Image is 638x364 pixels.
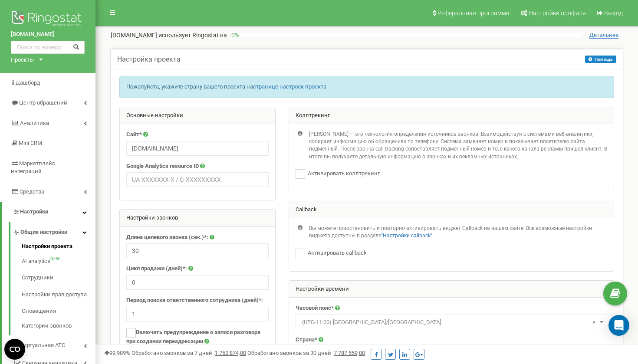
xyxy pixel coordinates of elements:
[604,10,623,16] span: Выход
[117,56,181,63] h5: Настройка проекта
[126,296,263,305] label: Период поиска ответственного сотрудника (дней)*:
[120,107,275,125] div: Основные настройки
[126,328,269,346] label: Включать предупреждение о записи разговора при создании переадресации
[126,162,199,171] label: Google Analytics resource ID
[11,30,85,39] a: [DOMAIN_NAME]
[126,233,208,242] label: Длина целевого звонка (сек.)*:
[132,350,246,356] span: Обработано звонков за 7 дней :
[126,131,142,139] label: Сайт*
[253,83,326,90] a: странице настроек проекта
[381,233,432,239] a: "Настройки callback"
[158,32,227,39] span: использует Ringostat на
[296,315,607,329] span: (UTC-11:00) Pacific/Midway
[22,320,95,330] a: Категории звонков
[11,160,55,175] span: Маркетплейс интеграций
[296,336,317,344] label: Страна*
[126,83,607,91] p: Пожалуйста, укажите страну вашего проекта на
[2,202,95,222] a: Настройки
[16,79,40,86] span: Дашборд
[126,172,269,187] input: UA-XXXXXXX-X / G-XXXXXXXXX
[19,99,67,106] span: Центр обращений
[111,31,227,39] p: [DOMAIN_NAME]
[22,269,95,286] a: Сотрудники
[11,41,85,54] input: Поиск по номеру
[305,249,367,257] label: Активировать callback
[20,208,48,215] span: Настройки
[104,350,130,356] span: 99,989%
[589,32,618,39] span: Детальнее
[22,253,95,270] a: AI analyticsNEW
[11,56,34,64] div: Проекты
[20,341,65,350] span: Виртуальная АТС
[20,120,49,126] span: Аналитика
[22,243,95,253] a: Настройки проекта
[227,31,241,39] p: 0 %
[19,140,42,146] span: Mini CRM
[11,9,85,30] img: Ringostat logo
[13,222,95,240] a: Общие настройки
[309,225,607,239] p: Вы можете приостановить и повторно активировать виджет Callback на вашем сайте. Все возможные нас...
[22,303,95,320] a: Оповещения
[120,210,275,227] div: Настройки звонков
[126,265,187,273] label: Цикл продажи (дней)*:
[334,350,365,356] u: 7 787 559,00
[309,131,607,161] p: [PERSON_NAME] — это технология определения источников звонков. Взаимодействуя с системами веб-ана...
[592,316,595,328] span: ×
[13,335,95,353] a: Виртуальная АТС
[22,286,95,303] a: Настройки прав доступа
[289,201,614,219] div: Callback
[608,315,629,336] div: Open Intercom Messenger
[585,56,616,63] button: Помощь
[20,188,44,195] span: Средства
[299,316,604,328] span: (UTC-11:00) Pacific/Midway
[296,304,334,312] label: Часовой пояс*
[289,281,614,298] div: Настройки времени
[529,10,586,16] span: Настройки профиля
[437,10,510,16] span: Реферальная программа
[305,170,380,178] label: Активировать коллтрекинг
[126,141,269,156] input: example.com
[215,350,246,356] u: 1 752 874,00
[289,107,614,125] div: Коллтрекинг
[20,228,67,236] span: Общие настройки
[247,350,365,356] span: Обработано звонков за 30 дней :
[4,339,25,360] button: Open CMP widget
